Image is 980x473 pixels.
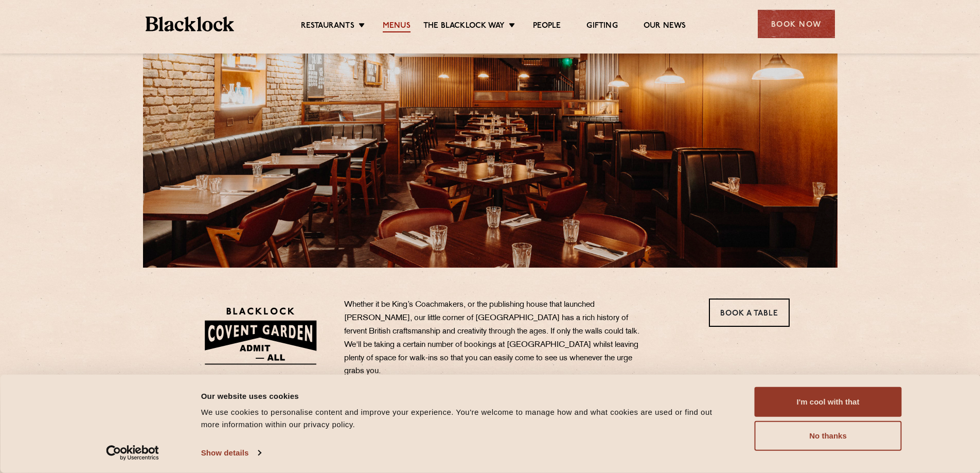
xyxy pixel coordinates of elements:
img: BL_Textured_Logo-footer-cropped.svg [146,16,235,31]
a: Show details [201,445,261,461]
a: Restaurants [301,21,354,32]
button: No thanks [755,421,902,451]
button: I'm cool with that [755,387,902,417]
a: The Blacklock Way [423,21,505,32]
a: Gifting [586,21,617,32]
img: BLA_1470_CoventGarden_Website_Solid.svg [190,299,329,373]
p: Whether it be King’s Coachmakers, or the publishing house that launched [PERSON_NAME], our little... [344,299,648,378]
a: People [533,21,561,32]
div: Our website uses cookies [201,390,732,402]
a: Book a Table [709,299,790,327]
a: Menus [383,21,411,32]
a: Our News [644,21,686,32]
div: We use cookies to personalise content and improve your experience. You're welcome to manage how a... [201,406,732,431]
div: Book Now [758,10,835,38]
a: Usercentrics Cookiebot - opens in a new window [87,445,177,461]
